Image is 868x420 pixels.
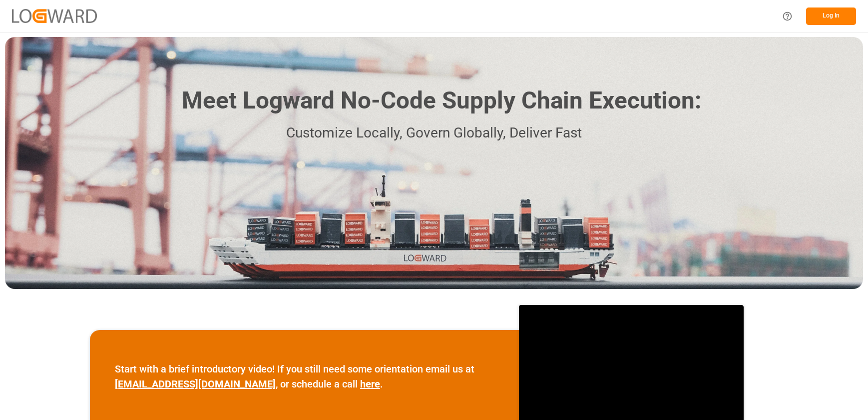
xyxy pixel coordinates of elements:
[806,7,856,25] button: Log In
[12,9,97,22] img: Logward_new_orange.png
[167,122,701,144] p: Customize Locally, Govern Globally, Deliver Fast
[115,361,494,391] p: Start with a brief introductory video! If you still need some orientation email us at , or schedu...
[115,378,276,390] a: [EMAIL_ADDRESS][DOMAIN_NAME]
[776,5,799,27] button: Help Center
[182,83,701,118] h1: Meet Logward No-Code Supply Chain Execution:
[360,378,380,390] a: here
